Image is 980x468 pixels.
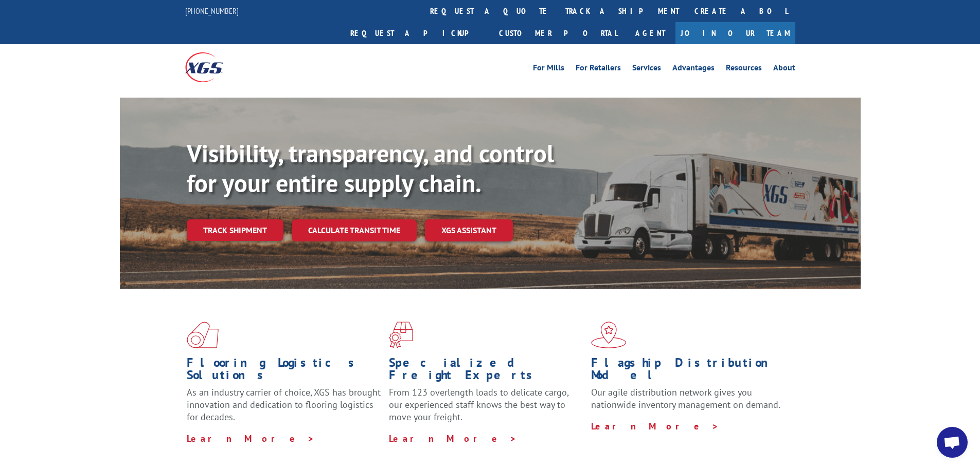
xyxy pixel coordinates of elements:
a: Learn More > [591,420,719,432]
span: Our agile distribution network gives you nationwide inventory management on demand. [591,386,780,410]
a: About [773,64,795,75]
b: Visibility, transparency, and control for your entire supply chain. [187,137,554,199]
a: Request a pickup [343,22,491,44]
div: Open chat [937,427,968,458]
h1: Flooring Logistics Solutions [187,357,381,386]
img: xgs-icon-total-supply-chain-intelligence-red [187,322,219,348]
h1: Specialized Freight Experts [389,357,583,386]
a: Learn More > [389,433,517,444]
a: [PHONE_NUMBER] [185,6,239,16]
a: For Retailers [576,64,621,75]
span: As an industry carrier of choice, XGS has brought innovation and dedication to flooring logistics... [187,386,381,423]
a: Resources [726,64,762,75]
a: XGS ASSISTANT [425,219,513,241]
a: Customer Portal [491,22,625,44]
a: Learn More > [187,433,315,444]
a: For Mills [533,64,564,75]
a: Advantages [672,64,715,75]
a: Agent [625,22,675,44]
h1: Flagship Distribution Model [591,357,786,386]
a: Calculate transit time [292,219,417,241]
a: Join Our Team [675,22,795,44]
img: xgs-icon-flagship-distribution-model-red [591,322,627,348]
img: xgs-icon-focused-on-flooring-red [389,322,413,348]
p: From 123 overlength loads to delicate cargo, our experienced staff knows the best way to move you... [389,386,583,432]
a: Services [632,64,661,75]
a: Track shipment [187,219,283,241]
